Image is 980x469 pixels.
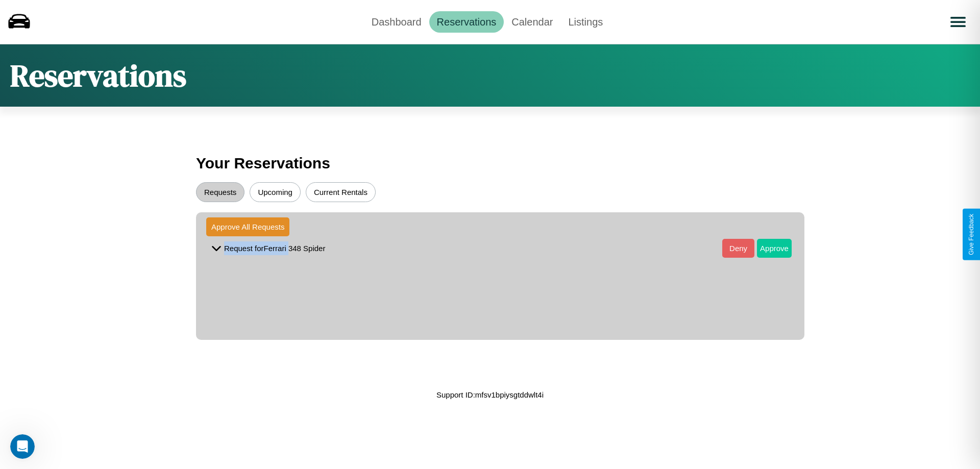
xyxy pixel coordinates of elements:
iframe: Intercom live chat [10,434,35,459]
button: Current Rentals [306,182,376,202]
button: Upcoming [250,182,301,202]
h1: Reservations [10,55,186,96]
a: Reservations [429,11,504,33]
button: Open menu [944,8,972,36]
button: Requests [196,182,244,202]
button: Deny [722,239,754,258]
div: Give Feedback [968,214,975,255]
a: Dashboard [364,11,429,33]
button: Approve All Requests [206,217,289,236]
p: Support ID: mfsv1bpiysgtddwlt4i [436,388,544,402]
a: Calendar [504,11,560,33]
p: Request for Ferrari 348 Spider [224,241,325,255]
a: Listings [560,11,610,33]
button: Approve [757,239,792,258]
h3: Your Reservations [196,150,784,177]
